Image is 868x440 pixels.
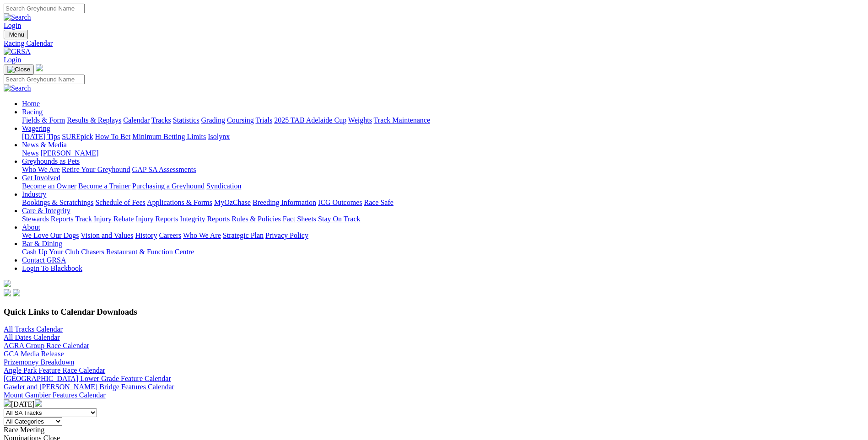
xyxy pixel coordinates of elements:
a: Mount Gambier Features Calendar [4,391,106,399]
input: Search [4,4,85,13]
a: 2025 TAB Adelaide Cup [274,116,346,124]
a: Who We Are [22,166,60,173]
a: News & Media [22,141,67,149]
a: Coursing [227,116,254,124]
div: Industry [22,199,864,207]
a: Careers [159,231,181,239]
a: GAP SA Assessments [132,166,196,173]
a: Strategic Plan [223,231,264,239]
a: Care & Integrity [22,207,70,215]
a: Statistics [173,116,199,124]
a: Cash Up Your Club [22,248,79,256]
div: Wagering [22,133,864,141]
a: Track Injury Rebate [75,215,134,223]
a: Wagering [22,124,50,132]
a: GCA Media Release [4,350,64,358]
img: Search [4,84,31,92]
a: Racing Calendar [4,39,864,48]
a: Calendar [123,116,150,124]
a: Track Maintenance [374,116,430,124]
div: Get Involved [22,182,864,190]
a: Bookings & Scratchings [22,199,93,206]
button: Toggle navigation [4,64,34,75]
a: How To Bet [95,133,131,140]
a: Login To Blackbook [22,264,82,272]
a: All Dates Calendar [4,333,60,341]
a: Greyhounds as Pets [22,157,80,165]
div: Greyhounds as Pets [22,166,864,174]
a: Weights [348,116,372,124]
a: Minimum Betting Limits [132,133,206,140]
h3: Quick Links to Calendar Downloads [4,307,864,317]
a: Injury Reports [135,215,178,223]
a: Race Safe [364,199,393,206]
a: Rules & Policies [232,215,281,223]
a: All Tracks Calendar [4,325,63,333]
a: Home [22,100,40,107]
a: Fields & Form [22,116,65,124]
a: Trials [255,116,272,124]
a: Grading [201,116,225,124]
a: ICG Outcomes [318,199,362,206]
a: Privacy Policy [265,231,308,239]
div: Racing [22,116,864,124]
a: SUREpick [62,133,93,140]
a: Racing [22,108,43,116]
a: MyOzChase [214,199,251,206]
img: chevron-left-pager-white.svg [4,399,11,407]
a: Stewards Reports [22,215,73,223]
button: Toggle navigation [4,30,28,39]
div: Bar & Dining [22,248,864,256]
img: chevron-right-pager-white.svg [35,399,42,407]
a: Chasers Restaurant & Function Centre [81,248,194,256]
a: Prizemoney Breakdown [4,358,74,366]
a: Become a Trainer [78,182,130,190]
a: Login [4,21,21,29]
a: Results & Replays [67,116,121,124]
input: Search [4,75,85,84]
a: Get Involved [22,174,60,182]
a: Isolynx [208,133,230,140]
img: twitter.svg [13,289,20,296]
a: Login [4,56,21,64]
div: Care & Integrity [22,215,864,223]
a: [PERSON_NAME] [40,149,98,157]
a: Vision and Values [81,231,133,239]
div: News & Media [22,149,864,157]
div: About [22,231,864,240]
a: [DATE] Tips [22,133,60,140]
a: Integrity Reports [180,215,230,223]
a: Purchasing a Greyhound [132,182,205,190]
a: Bar & Dining [22,240,62,247]
img: facebook.svg [4,289,11,296]
a: About [22,223,40,231]
div: [DATE] [4,399,864,408]
a: We Love Our Dogs [22,231,79,239]
a: Schedule of Fees [95,199,145,206]
img: GRSA [4,48,31,56]
img: Search [4,13,31,21]
a: Industry [22,190,46,198]
a: [GEOGRAPHIC_DATA] Lower Grade Feature Calendar [4,375,171,382]
a: Become an Owner [22,182,76,190]
a: Angle Park Feature Race Calendar [4,366,105,374]
a: News [22,149,38,157]
a: Contact GRSA [22,256,66,264]
a: Syndication [206,182,241,190]
a: Gawler and [PERSON_NAME] Bridge Features Calendar [4,383,174,391]
img: logo-grsa-white.png [36,64,43,71]
span: Menu [9,31,24,38]
div: Race Meeting [4,426,864,434]
a: Retire Your Greyhound [62,166,130,173]
a: Fact Sheets [283,215,316,223]
img: Close [7,66,30,73]
a: Who We Are [183,231,221,239]
a: Tracks [151,116,171,124]
a: Applications & Forms [147,199,212,206]
img: logo-grsa-white.png [4,280,11,287]
a: Breeding Information [253,199,316,206]
a: History [135,231,157,239]
a: AGRA Group Race Calendar [4,342,89,349]
a: Stay On Track [318,215,360,223]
